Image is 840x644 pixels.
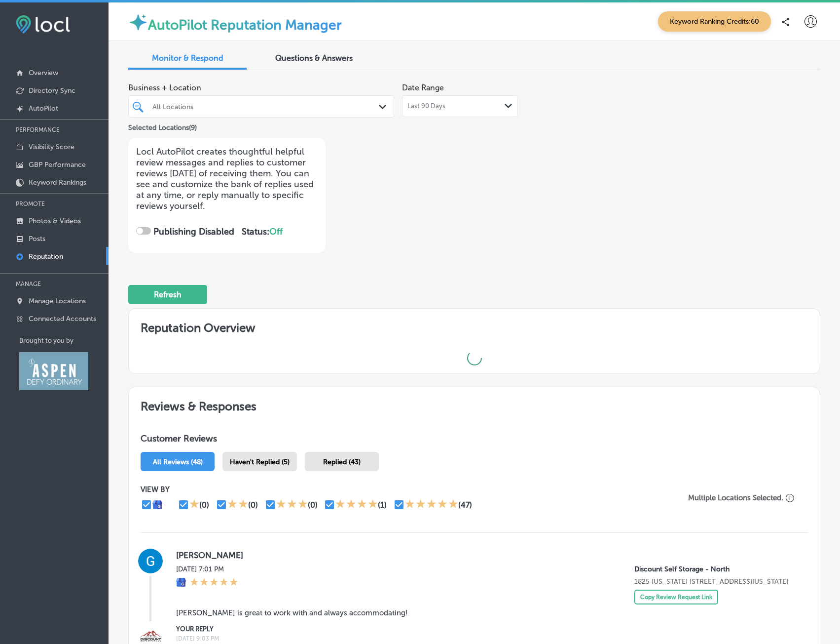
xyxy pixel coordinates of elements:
p: Photos & Videos [29,217,81,225]
div: All Locations [152,102,380,111]
label: AutoPilot Reputation Manager [148,17,342,33]
p: VIEW BY [141,485,674,494]
span: Business + Location [128,83,394,92]
p: Keyword Rankings [29,178,86,187]
div: (0) [199,500,209,510]
h2: Reputation Overview [129,309,820,343]
p: AutoPilot [29,104,58,113]
img: autopilot-icon [128,12,148,32]
div: 5 Stars [190,577,238,588]
p: Discount Self Storage - North [634,565,730,573]
label: [PERSON_NAME] [176,550,792,560]
label: YOUR REPLY [176,625,792,633]
label: Date Range [402,83,444,92]
img: fda3e92497d09a02dc62c9cd864e3231.png [16,15,70,34]
div: 2 Stars [227,499,248,511]
p: Visibility Score [29,143,74,151]
h2: Reviews & Responses [129,387,820,421]
p: Posts [29,235,45,243]
div: (0) [248,500,258,510]
div: (0) [308,500,318,510]
label: [DATE] 7:01 PM [176,565,238,573]
p: Locl AutoPilot creates thoughtful helpful review messages and replies to customer reviews [DATE] ... [136,146,318,211]
button: Copy Review Request Link [634,590,718,604]
div: 4 Stars [335,499,378,511]
div: 3 Stars [276,499,308,511]
span: Off [269,226,283,237]
span: Replied (43) [323,458,361,466]
div: 1 Star [189,499,199,511]
div: (47) [458,500,472,510]
span: Questions & Answers [275,53,353,63]
span: Haven't Replied (5) [230,458,290,466]
label: [DATE] 9:03 PM [176,635,792,642]
p: Connected Accounts [29,315,96,323]
h1: Customer Reviews [141,433,808,448]
span: All Reviews (48) [153,458,203,466]
p: Selected Locations ( 9 ) [128,120,197,132]
p: Directory Sync [29,86,75,95]
span: Monitor & Respond [152,53,223,63]
p: Brought to you by [19,337,109,344]
p: Multiple Locations Selected. [688,493,783,502]
div: (1) [378,500,387,510]
p: Reputation [29,252,63,261]
button: Refresh [128,285,207,304]
strong: Status: [242,226,283,237]
p: Overview [29,69,58,77]
span: Keyword Ranking Credits: 60 [658,11,771,32]
strong: Publishing Disabled [153,226,234,237]
p: 1825 Colorado 135 [634,577,792,586]
p: GBP Performance [29,161,86,169]
p: Manage Locations [29,297,86,305]
span: Last 90 Days [407,102,445,110]
img: Aspen [19,352,88,390]
blockquote: [PERSON_NAME] is great to work with and always accommodating! [176,608,722,617]
div: 5 Stars [405,499,458,511]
